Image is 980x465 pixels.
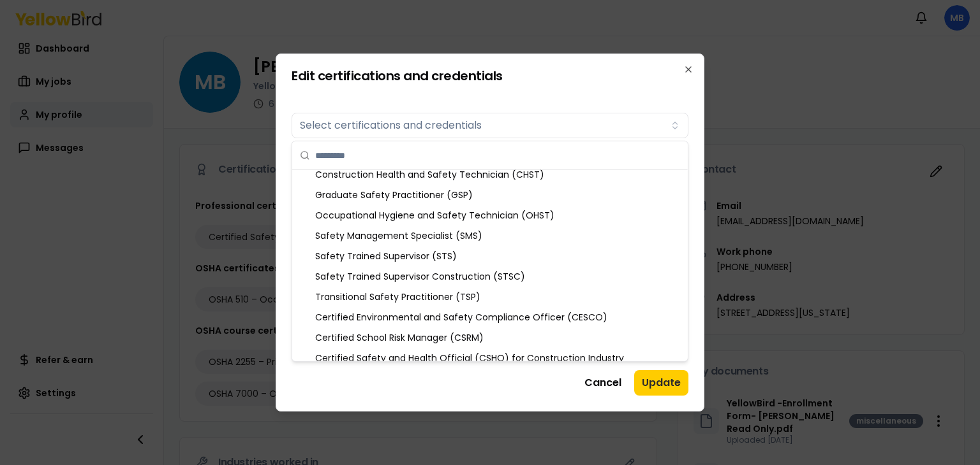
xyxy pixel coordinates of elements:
[295,185,685,205] div: Graduate Safety Practitioner (GSP)
[295,327,685,348] div: Certified School Risk Manager (CSRM)
[295,348,685,368] div: Certified Safety and Health Official (CSHO) for Construction Industry
[292,69,688,82] h2: Edit certifications and credentials
[295,164,685,185] div: Construction Health and Safety Technician (CHST)
[634,370,688,396] button: Update
[295,266,685,287] div: Safety Trained Supervisor Construction (STSC)
[292,113,688,138] button: Select certifications and credentials
[295,307,685,327] div: Certified Environmental and Safety Compliance Officer (CESCO)
[295,205,685,225] div: Occupational Hygiene and Safety Technician (OHST)
[295,225,685,246] div: Safety Management Specialist (SMS)
[292,170,688,361] div: Suggestions
[295,287,685,307] div: Transitional Safety Practitioner (TSP)
[577,370,629,396] button: Cancel
[295,246,685,266] div: Safety Trained Supervisor (STS)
